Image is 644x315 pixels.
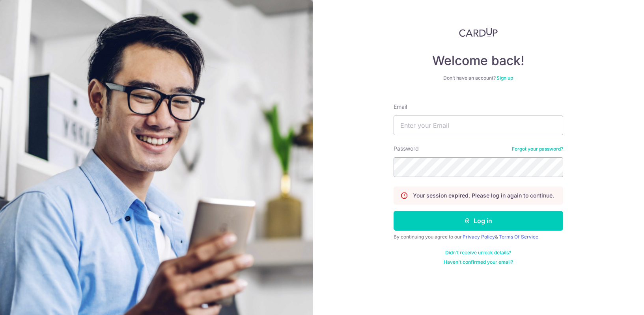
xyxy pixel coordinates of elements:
a: Privacy Policy [463,234,495,240]
a: Terms Of Service [499,234,538,240]
input: Enter your Email [394,116,563,135]
h4: Welcome back! [394,53,563,69]
a: Sign up [497,75,513,81]
a: Haven't confirmed your email? [444,259,513,265]
label: Email [394,103,407,111]
div: Don’t have an account? [394,75,563,81]
label: Password [394,145,419,153]
a: Didn't receive unlock details? [445,250,511,256]
p: Your session expired. Please log in again to continue. [413,192,554,199]
button: Log in [394,211,563,231]
img: CardUp Logo [459,28,498,37]
div: By continuing you agree to our & [394,234,563,240]
a: Forgot your password? [512,146,563,152]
